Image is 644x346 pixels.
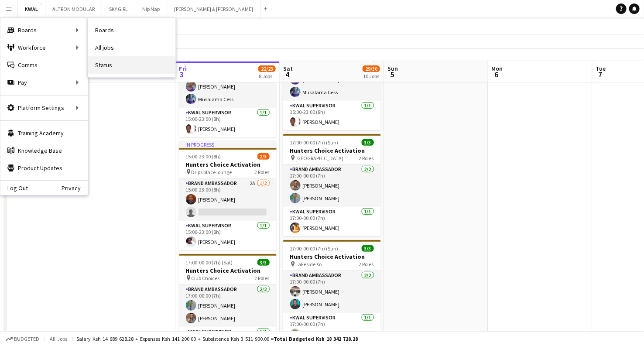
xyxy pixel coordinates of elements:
[0,56,88,74] a: Comms
[290,139,339,146] span: 17:00-00:00 (7h) (Sun)
[386,69,398,79] span: 5
[135,0,167,17] button: Nip Nap
[102,0,135,17] button: SKY GIRL
[255,169,270,175] span: 2 Roles
[283,164,381,207] app-card-role: Brand Ambassador2/217:00-00:00 (7h)[PERSON_NAME][PERSON_NAME]
[179,28,277,137] app-job-card: In progress15:00-23:00 (8h)3/3Hunters Choice Activation Black Curves2 RolesBrand Ambassador2/215:...
[186,153,221,160] span: 15:00-23:00 (8h)
[0,99,88,116] div: Platform Settings
[363,73,380,79] div: 10 Jobs
[0,159,88,177] a: Product Updates
[18,0,45,17] button: KWAL
[595,69,606,79] span: 7
[362,245,374,252] span: 3/3
[274,336,358,342] span: Total Budgeted Ksh 18 342 728.28
[283,65,293,72] span: Sat
[48,336,69,342] span: All jobs
[492,65,503,72] span: Mon
[45,0,102,17] button: ALTRON MODULAR
[179,161,277,168] h3: Hunters Choice Activation
[192,275,220,281] span: Club Choices
[258,65,276,72] span: 22/23
[179,178,277,221] app-card-role: Brand Ambassador2A1/215:00-23:00 (8h)[PERSON_NAME]
[283,207,381,236] app-card-role: KWAL SUPERVISOR1/117:00-00:00 (7h)[PERSON_NAME]
[0,21,88,39] div: Boards
[0,142,88,159] a: Knowledge Base
[179,141,277,250] app-job-card: In progress15:00-23:00 (8h)2/3Hunters Choice Activation Drips place lounge2 RolesBrand Ambassador...
[283,134,381,236] app-job-card: 17:00-00:00 (7h) (Sun)3/3Hunters Choice Activation [GEOGRAPHIC_DATA]2 RolesBrand Ambassador2/217:...
[283,253,381,260] h3: Hunters Choice Activation
[283,313,381,343] app-card-role: KWAL SUPERVISOR1/117:00-00:00 (7h)[PERSON_NAME] KIpsutto
[88,21,175,39] a: Boards
[179,65,277,108] app-card-role: Brand Ambassador2/215:00-23:00 (8h)[PERSON_NAME]Musalama Cess
[179,141,277,148] div: In progress
[178,69,187,79] span: 3
[359,155,374,161] span: 2 Roles
[259,73,275,79] div: 8 Jobs
[283,240,381,343] app-job-card: 17:00-00:00 (7h) (Sun)3/3Hunters Choice Activation Lakeside Xo2 RolesBrand Ambassador2/217:00-00:...
[596,65,606,72] span: Tue
[179,221,277,250] app-card-role: KWAL SUPERVISOR1/115:00-23:00 (8h)[PERSON_NAME]
[0,39,88,56] div: Workforce
[255,275,270,281] span: 2 Roles
[282,69,293,79] span: 4
[362,139,374,146] span: 3/3
[359,261,374,267] span: 2 Roles
[88,56,175,74] a: Status
[179,284,277,327] app-card-role: Brand Ambassador2/217:00-00:00 (7h)[PERSON_NAME][PERSON_NAME]
[167,0,260,17] button: [PERSON_NAME] & [PERSON_NAME]
[283,271,381,313] app-card-role: Brand Ambassador2/217:00-00:00 (7h)[PERSON_NAME][PERSON_NAME]
[257,153,270,160] span: 2/3
[62,185,88,192] a: Privacy
[363,65,380,72] span: 29/30
[387,65,398,72] span: Sun
[0,74,88,91] div: Pay
[257,259,270,266] span: 3/3
[76,336,358,342] div: Salary Ksh 14 689 628.28 + Expenses Ksh 141 200.00 + Subsistence Ksh 3 511 900.00 =
[490,69,503,79] span: 6
[192,169,232,175] span: Drips place lounge
[0,124,88,142] a: Training Academy
[14,336,39,342] span: Budgeted
[179,65,187,72] span: Fri
[179,108,277,137] app-card-role: KWAL SUPERVISOR1/115:00-23:00 (8h)[PERSON_NAME]
[296,155,344,161] span: [GEOGRAPHIC_DATA]
[296,261,322,267] span: Lakeside Xo
[0,185,28,192] a: Log Out
[283,147,381,154] h3: Hunters Choice Activation
[179,267,277,274] h3: Hunters Choice Activation
[88,39,175,56] a: All jobs
[283,101,381,130] app-card-role: KWAL SUPERVISOR1/115:00-23:00 (8h)[PERSON_NAME]
[4,334,41,344] button: Budgeted
[186,259,233,266] span: 17:00-00:00 (7h) (Sat)
[290,245,339,252] span: 17:00-00:00 (7h) (Sun)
